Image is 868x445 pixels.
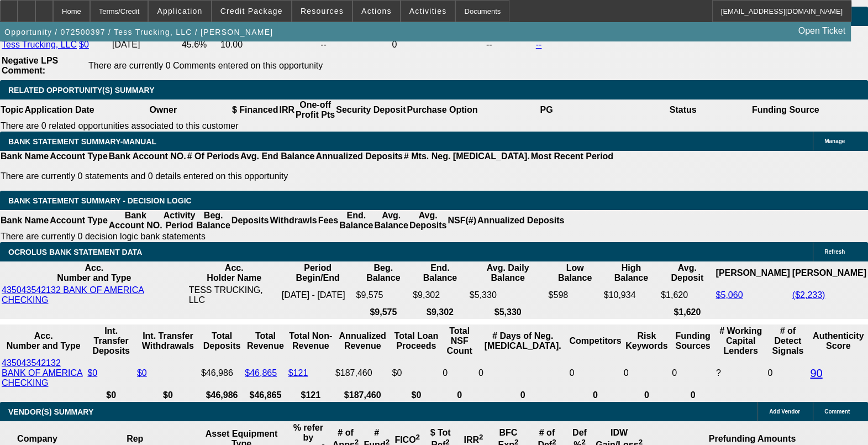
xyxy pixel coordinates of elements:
[412,285,468,306] td: $9,302
[355,285,411,306] td: $9,575
[479,433,483,441] sup: 2
[136,390,199,401] th: $0
[769,409,800,415] span: Add Vendor
[88,61,323,70] span: There are currently 0 Comments entered on this opportunity
[464,435,483,444] b: IRR
[24,100,94,121] th: Application Date
[824,409,850,415] span: Comment
[660,307,714,318] th: $1,620
[373,210,408,231] th: Avg. Balance
[671,390,714,401] th: 0
[295,100,335,121] th: One-off Profit Pts
[87,326,135,357] th: Int. Transfer Deposits
[409,7,447,15] span: Activities
[281,263,355,284] th: Period Begin/End
[87,390,135,401] th: $0
[767,326,808,357] th: # of Detect Signals
[792,263,867,284] th: [PERSON_NAME]
[751,100,820,121] th: Funding Source
[108,210,163,231] th: Bank Account NO.
[187,151,240,162] th: # Of Periods
[660,263,714,284] th: Avg. Deposit
[49,210,108,231] th: Account Type
[671,326,714,357] th: Funding Sources
[49,151,108,162] th: Account Type
[671,358,714,389] td: 0
[469,285,547,306] td: $5,330
[157,7,202,15] span: Application
[477,210,565,231] th: Annualized Deposits
[244,390,286,401] th: $46,865
[288,390,334,401] th: $121
[188,263,280,284] th: Acc. Holder Name
[486,39,534,50] td: --
[716,290,743,300] a: $5,060
[278,100,295,121] th: IRR
[469,263,547,284] th: Avg. Daily Balance
[2,358,83,388] a: 435043542132 BANK OF AMERICA CHECKING
[530,151,614,162] th: Most Recent Period
[794,22,850,40] a: Open Ticket
[318,210,339,231] th: Fees
[220,7,283,15] span: Credit Package
[315,151,403,162] th: Annualized Deposits
[403,151,530,162] th: # Mts. Neg. [MEDICAL_DATA].
[442,390,477,401] th: 0
[1,263,187,284] th: Acc. Number and Type
[127,434,143,443] b: Rep
[447,210,477,231] th: NSF(#)
[353,1,400,22] button: Actions
[478,326,567,357] th: # Days of Neg. [MEDICAL_DATA].
[8,86,154,95] span: RELATED OPPORTUNITY(S) SUMMARY
[355,263,411,284] th: Beg. Balance
[469,307,547,318] th: $5,330
[569,358,622,389] td: 0
[4,28,273,36] span: Opportunity / 072500397 / Tess Trucking, LLC / [PERSON_NAME]
[603,263,659,284] th: High Balance
[824,138,845,144] span: Manage
[478,100,614,121] th: PG
[288,326,334,357] th: Total Non-Revenue
[301,7,344,15] span: Resources
[442,358,477,389] td: 0
[8,137,156,146] span: BANK STATEMENT SUMMARY-MANUAL
[548,263,602,284] th: Low Balance
[231,210,270,231] th: Deposits
[615,100,751,121] th: Status
[391,326,441,357] th: Total Loan Proceeds
[2,56,58,75] b: Negative LPS Comment:
[569,326,622,357] th: Competitors
[201,390,243,401] th: $46,986
[288,368,308,378] a: $121
[412,263,468,284] th: End. Balance
[335,100,406,121] th: Security Deposit
[391,390,441,401] th: $0
[335,326,391,357] th: Annualized Revenue
[137,368,147,378] a: $0
[8,196,192,205] span: Bank Statement Summary - Decision Logic
[87,368,97,378] a: $0
[201,326,243,357] th: Total Deposits
[355,307,411,318] th: $9,575
[335,390,391,401] th: $187,460
[2,285,144,305] a: 435043542132 BANK OF AMERICA CHECKING
[335,368,390,378] div: $187,460
[232,100,279,121] th: $ Financed
[361,7,392,15] span: Actions
[603,285,659,306] td: $10,934
[240,151,315,162] th: Avg. End Balance
[709,434,796,443] b: Prefunding Amounts
[188,285,280,306] td: TESS TRUCKING, LLC
[320,39,390,50] td: --
[569,390,622,401] th: 0
[478,390,567,401] th: 0
[409,210,448,231] th: Avg. Deposits
[95,100,232,121] th: Owner
[339,210,373,231] th: End. Balance
[1,171,613,181] p: There are currently 0 statements and 0 details entered on this opportunity
[292,1,352,22] button: Resources
[8,248,142,256] span: OCROLUS BANK STATEMENT DATA
[767,358,808,389] td: 0
[715,263,790,284] th: [PERSON_NAME]
[196,210,230,231] th: Beg. Balance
